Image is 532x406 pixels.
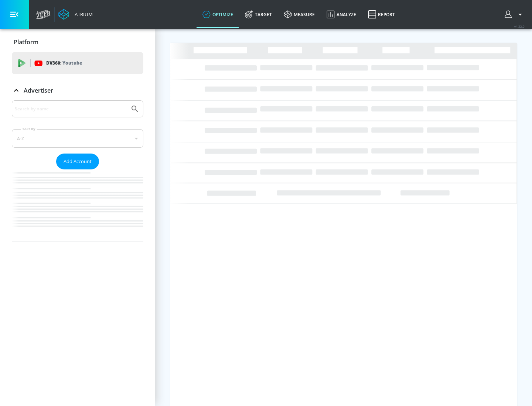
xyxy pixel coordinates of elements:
a: Report [362,1,401,28]
div: Advertiser [12,80,143,101]
input: Search by name [15,104,127,114]
a: Analyze [321,1,362,28]
p: DV360: [46,59,82,67]
label: Sort By [21,127,37,131]
span: Add Account [64,157,92,166]
p: Youtube [62,59,82,67]
div: Atrium [72,11,93,18]
p: Platform [14,38,38,46]
div: A-Z [12,129,143,148]
a: optimize [197,1,239,28]
a: Atrium [58,9,93,20]
nav: list of Advertiser [12,169,143,241]
a: Target [239,1,278,28]
div: Platform [12,32,143,52]
div: Advertiser [12,100,143,241]
div: DV360: Youtube [12,52,143,74]
a: measure [278,1,321,28]
span: v 4.32.0 [514,24,525,28]
button: Add Account [56,154,99,169]
p: Advertiser [24,86,53,94]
